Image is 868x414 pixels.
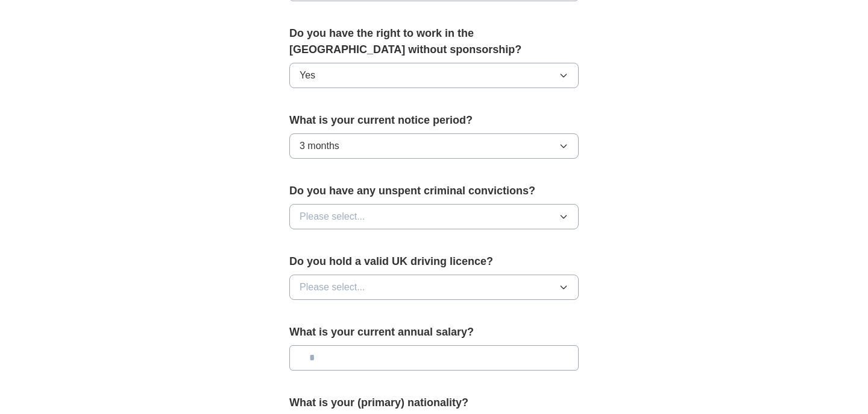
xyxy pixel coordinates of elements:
button: 3 months [289,133,579,159]
label: What is your current notice period? [289,112,579,129]
button: Please select... [289,275,579,300]
button: Please select... [289,204,579,229]
span: 3 months [300,139,339,153]
span: Yes [300,68,315,83]
button: Yes [289,63,579,88]
label: What is your (primary) nationality? [289,395,579,411]
label: Do you have any unspent criminal convictions? [289,183,579,199]
label: Do you hold a valid UK driving licence? [289,253,579,270]
label: Do you have the right to work in the [GEOGRAPHIC_DATA] without sponsorship? [289,25,579,58]
label: What is your current annual salary? [289,324,579,340]
span: Please select... [300,280,365,295]
span: Please select... [300,209,365,224]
